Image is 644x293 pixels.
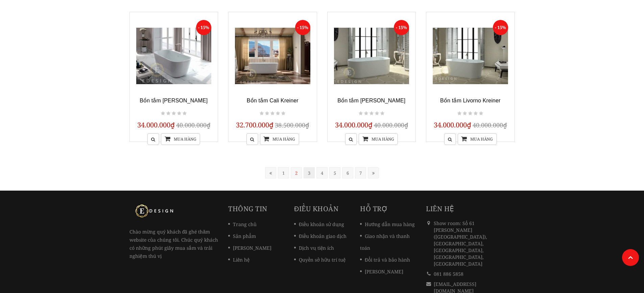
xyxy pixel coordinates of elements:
[360,221,415,227] a: Hướng dẫn mua hàng
[160,109,188,118] div: Not rated yet!
[337,98,405,103] a: Bồn tắm [PERSON_NAME]
[129,204,180,218] img: logo Kreiner Germany - Edesign Interior
[360,204,388,213] a: Hỗ trợ
[359,133,398,145] a: Mua hàng
[140,98,208,103] a: Bồn tắm [PERSON_NAME]
[369,111,374,117] i: Not rated yet!
[177,111,181,117] i: Not rated yet!
[228,245,271,251] a: [PERSON_NAME]
[434,220,487,267] span: Show room: Số 61 [PERSON_NAME] ([GEOGRAPHIC_DATA]), [GEOGRAPHIC_DATA], [GEOGRAPHIC_DATA], [GEOGRA...
[355,167,366,178] a: 7
[294,245,334,251] a: Dịch vụ tiện ích
[259,109,286,118] div: Not rated yet!
[161,111,165,117] i: Not rated yet!
[359,111,363,117] i: Not rated yet!
[265,111,269,117] i: Not rated yet!
[294,204,338,213] a: Điều khoản
[183,111,187,117] i: Not rated yet!
[228,257,249,263] a: Liên hệ
[440,98,500,103] a: Bồn tắm Livorno Kreiner
[375,111,379,117] i: Not rated yet!
[364,111,368,117] i: Not rated yet!
[342,167,353,178] a: 6
[426,204,454,213] span: Liên hệ
[260,133,299,145] a: Mua hàng
[456,109,484,118] div: Not rated yet!
[360,257,410,263] a: Đổi trả và bảo hành
[374,121,408,129] span: 40.000.000₫
[457,133,497,145] a: Mua hàng
[360,233,410,251] a: Giao nhận và thanh toán
[457,111,461,117] i: Not rated yet!
[479,111,483,117] i: Not rated yet!
[358,109,385,118] div: Not rated yet!
[622,249,639,266] a: Lên đầu trang
[294,221,344,227] a: Điều khoản sử dụng
[304,167,315,178] a: 3
[166,111,170,117] i: Not rated yet!
[137,120,175,129] span: 34.000.000₫
[434,271,463,277] a: 081 886 5858
[468,111,472,117] i: Not rated yet!
[335,120,373,129] span: 34.000.000₫
[172,111,176,117] i: Not rated yet!
[276,111,280,117] i: Not rated yet!
[129,204,218,260] p: Chào mừng quý khách đã ghé thăm website của chúng tôi. Chúc quý khách có những phút giây mua sắm ...
[275,121,309,129] span: 38.500.000₫
[294,233,347,239] a: Điều khoản giao dịch
[434,120,471,129] span: 34.000.000₫
[295,20,310,35] span: - 15%
[196,20,211,35] span: - 15%
[394,20,409,35] span: - 15%
[176,121,210,129] span: 40.000.000₫
[270,111,275,117] i: Not rated yet!
[316,167,328,178] a: 4
[228,233,256,239] a: Sản phẩm
[473,121,507,129] span: 40.000.000₫
[161,133,200,145] a: Mua hàng
[291,167,302,178] a: 2
[360,268,403,275] a: [PERSON_NAME]
[236,120,273,129] span: 32.700.000₫
[260,111,264,117] i: Not rated yet!
[294,257,345,263] a: Quyền sở hữu trí tuệ
[247,98,299,103] a: Bồn tắm Cali Kreiner
[493,20,508,35] span: - 15%
[281,111,285,117] i: Not rated yet!
[474,111,478,117] i: Not rated yet!
[228,221,257,227] a: Trang chủ
[380,111,384,117] i: Not rated yet!
[228,204,267,213] a: Thông tin
[278,167,289,178] a: 1
[463,111,467,117] i: Not rated yet!
[329,167,340,178] a: 5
